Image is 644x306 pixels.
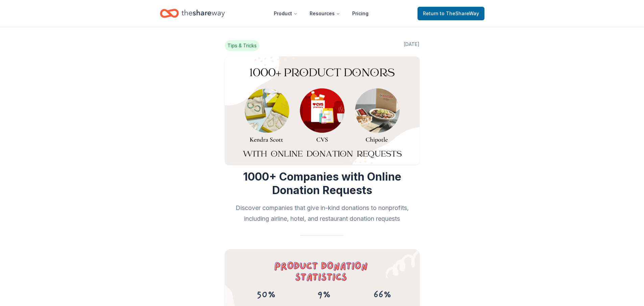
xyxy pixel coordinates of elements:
span: Return [423,9,479,18]
a: Home [160,5,225,21]
a: Pricing [347,7,374,20]
nav: Main [268,5,374,21]
button: Product [268,7,303,20]
a: Returnto TheShareWay [418,7,484,20]
span: to TheShareWay [440,10,479,16]
img: Image for 1000+ Companies with Online Donation Requests [225,56,420,165]
h2: Discover companies that give in-kind donations to nonprofits, including airline, hotel, and resta... [225,203,420,224]
span: Tips & Tricks [225,40,259,51]
h1: 1000+ Companies with Online Donation Requests [225,170,420,197]
button: Resources [304,7,345,20]
span: [DATE] [404,40,420,51]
